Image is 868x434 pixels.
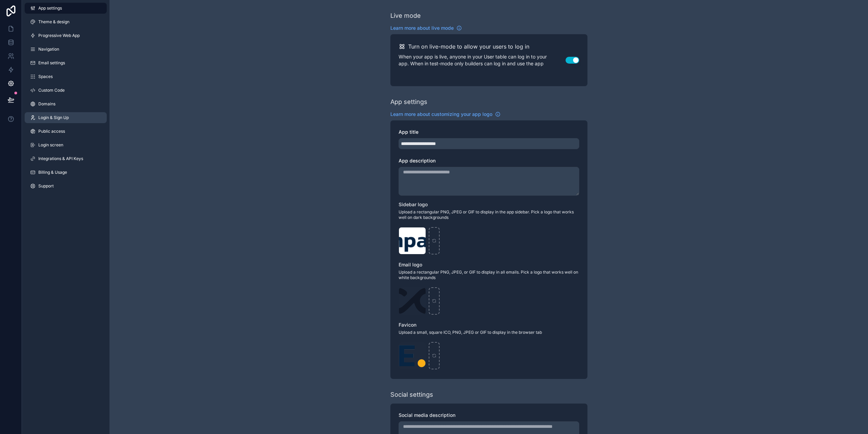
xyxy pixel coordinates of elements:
[38,115,69,120] span: Login & Sign Up
[399,129,418,135] span: App title
[38,142,63,148] span: Login screen
[399,201,428,207] span: Sidebar logo
[38,33,80,38] span: Progressive Web App
[390,111,492,118] span: Learn more about customizing your app logo
[390,97,427,107] div: App settings
[25,85,107,96] a: Custom Code
[38,129,65,134] span: Public access
[25,44,107,55] a: Navigation
[390,390,433,399] div: Social settings
[38,47,59,52] span: Navigation
[399,322,416,328] span: Favicon
[390,11,421,21] div: Live mode
[399,209,579,220] span: Upload a rectangular PNG, JPEG or GIF to display in the app sidebar. Pick a logo that works well ...
[25,126,107,137] a: Public access
[25,140,107,150] a: Login screen
[38,19,69,25] span: Theme & design
[399,158,436,163] span: App description
[399,53,566,67] p: When your app is live, anyone in your User table can log in to your app. When in test-mode only b...
[38,183,54,189] span: Support
[38,170,67,175] span: Billing & Usage
[399,269,579,280] span: Upload a rectangular PNG, JPEG, or GIF to display in all emails. Pick a logo that works well on w...
[390,111,501,118] a: Learn more about customizing your app logo
[399,412,455,418] span: Social media description
[25,30,107,41] a: Progressive Web App
[38,74,53,79] span: Spaces
[25,167,107,178] a: Billing & Usage
[38,5,62,11] span: App settings
[25,3,107,14] a: App settings
[390,25,454,31] span: Learn more about live mode
[399,330,579,335] span: Upload a small, square ICO, PNG, JPEG or GIF to display in the browser tab
[25,57,107,68] a: Email settings
[25,98,107,109] a: Domains
[38,60,65,66] span: Email settings
[38,88,65,93] span: Custom Code
[390,25,462,31] a: Learn more about live mode
[25,153,107,164] a: Integrations & API Keys
[25,16,107,27] a: Theme & design
[38,156,83,161] span: Integrations & API Keys
[399,262,422,267] span: Email logo
[25,112,107,123] a: Login & Sign Up
[25,181,107,192] a: Support
[25,71,107,82] a: Spaces
[408,42,529,51] h2: Turn on live-mode to allow your users to log in
[38,101,55,107] span: Domains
